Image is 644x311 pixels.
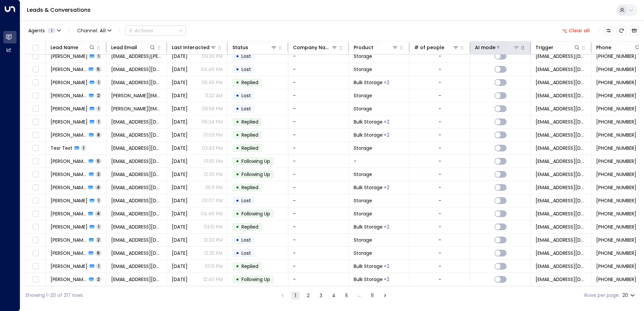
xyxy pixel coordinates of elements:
span: Following Up [241,276,270,283]
button: Go to page 2 [304,291,312,300]
span: saurabh_gupta_27@yahoo.com [111,276,162,283]
span: Bulk Storage [354,223,383,230]
td: - [288,260,349,273]
span: Avril Bartholomew [51,66,87,73]
div: • [236,221,239,233]
span: leads@space-station.co.uk [536,79,586,86]
span: markbickle@hotmail.com [111,171,162,178]
span: micheller1974@hotmail.com [111,250,162,256]
div: - [439,92,441,99]
td: - [288,168,349,181]
span: Toggle select row [31,144,40,152]
span: Michelle Demetrius [51,250,87,256]
p: 03:51 PM [204,223,223,230]
button: Clear all [559,26,593,35]
span: Aug 04, 2025 [172,105,188,112]
div: - [439,263,441,270]
div: Lead Email [111,43,156,51]
td: - [288,50,349,63]
div: • [236,103,239,114]
button: page 1 [291,291,299,300]
span: ruchi1181@hotmail.com [111,118,162,125]
span: Mohammed Naheem [51,237,87,243]
div: 20 [622,290,636,300]
span: avybell1@gmail.com [111,66,162,73]
span: 2 [96,237,101,243]
span: Lost [241,250,251,256]
span: +447400123456 [596,158,636,165]
div: # of people [414,43,444,51]
p: 08:58 PM [202,105,223,112]
span: Storage [354,210,372,217]
div: Trigger [536,43,553,51]
span: leads@space-station.co.uk [536,53,586,60]
span: Emma Miller [51,210,86,217]
div: - [439,158,441,165]
p: 11:22 AM [205,92,223,99]
span: leads@space-station.co.uk [536,197,586,204]
span: +447599964452 [596,66,636,73]
span: testingq23@hotmail.com [111,145,162,151]
div: Phone [596,43,611,51]
span: 5 [95,158,101,164]
div: # of people [414,43,459,51]
button: Archived Leads [630,26,639,35]
div: Container Storage,Self Storage [384,79,389,86]
span: 1 [96,53,101,59]
span: Storage [354,92,372,99]
span: Storage [354,53,372,60]
span: Toggle select row [31,197,40,205]
div: Container Storage,Self Storage [384,132,389,138]
span: Refresh [617,26,626,35]
span: Bulk Storage [354,276,383,283]
span: leads@space-station.co.uk [536,223,586,230]
span: Apr 07, 2025 [172,184,188,191]
div: • [236,90,239,101]
div: • [236,116,239,128]
span: +447966489767 [596,210,636,217]
span: davlyne55@gmail.com [111,223,162,230]
div: • [236,247,239,259]
p: 12:20 PM [204,237,223,243]
div: • [236,142,239,154]
span: Channel: [74,26,114,35]
div: Container Storage,Self Storage [384,223,389,230]
div: - [439,105,441,112]
span: Toggle select row [31,236,40,244]
span: Ruchi Sharma [51,118,88,125]
span: Cyrus Hays [51,158,87,165]
span: +447762969599 [596,184,636,191]
span: Apr 02, 2025 [172,158,188,165]
span: 4 [95,184,101,190]
span: Bulk Storage [354,184,383,191]
td: - [288,89,349,102]
span: Toggle select all [31,44,40,52]
span: Toggle select row [31,52,40,61]
span: 2 [96,171,101,177]
div: - [439,237,441,243]
span: +447361474960 [596,132,636,138]
span: leads@space-station.co.uk [536,276,586,283]
p: 12:30 PM [204,171,223,178]
div: - [439,210,441,217]
span: Saurabh Gupta [51,276,87,283]
td: - [288,247,349,260]
a: Leads & Conversations [27,6,91,14]
div: AI mode [475,43,520,51]
div: - [439,171,441,178]
span: Apr 22, 2025 [172,276,188,283]
div: Button group with a nested menu [125,26,186,36]
span: Replied [241,263,258,270]
div: • [236,182,239,193]
div: Product [354,43,373,51]
span: Toggle select row [31,65,40,74]
p: 05:34 PM [202,118,223,125]
p: 03:07 PM [202,197,223,204]
div: Showing 1-20 of 217 rows [25,292,83,299]
span: Jul 27, 2025 [172,197,188,204]
span: leads@space-station.co.uk [536,132,586,138]
span: Lyne Moody [51,223,88,230]
span: Toggle select row [31,131,40,139]
span: 8 [96,132,101,138]
span: Toggle select row [31,210,40,218]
